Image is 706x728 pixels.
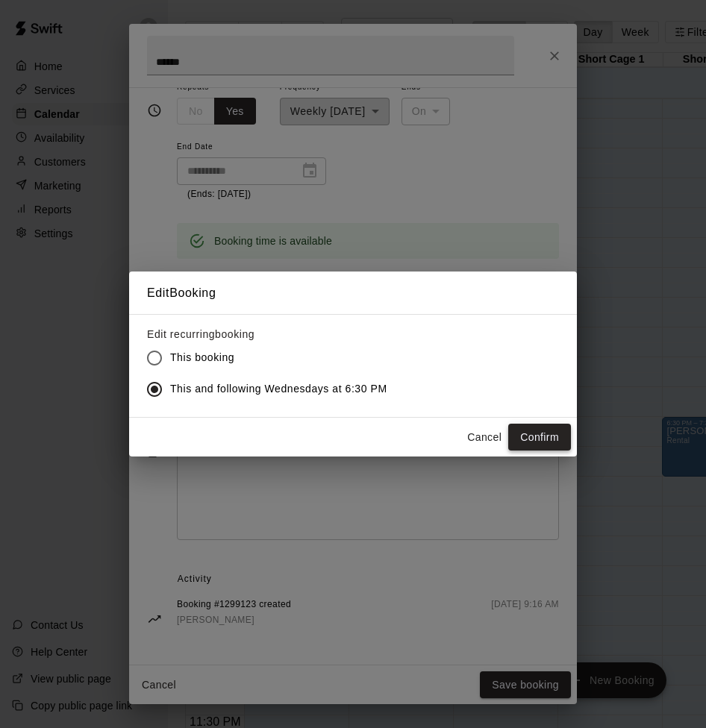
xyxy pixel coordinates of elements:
[147,327,399,342] label: Edit recurring booking
[129,272,577,315] h2: Edit Booking
[170,381,387,397] span: This and following Wednesdays at 6:30 PM
[508,424,571,451] button: Confirm
[170,350,234,365] span: This booking
[460,424,508,451] button: Cancel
